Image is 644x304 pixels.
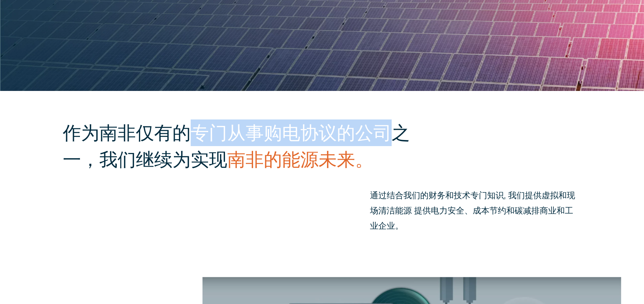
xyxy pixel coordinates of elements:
[504,190,506,201] span: ,
[227,148,373,170] span: 南非的能源未来。
[63,119,421,173] h2: 作为南非仅有的专门从事购电协议的公司之一，我们继续为实现
[470,190,504,201] span: 专门知识
[508,190,525,201] span: 我们
[414,205,431,216] span: 提供
[431,205,540,216] span: 电力安全、成本节约和碳减排
[378,205,412,216] span: 清洁能源
[370,190,470,201] span: 通过结合我们的财务和技术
